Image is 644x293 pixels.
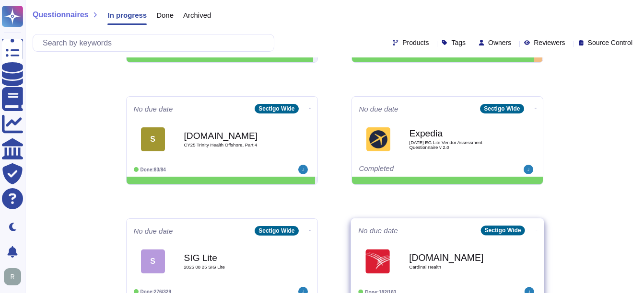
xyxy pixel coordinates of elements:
img: user [298,165,308,174]
div: Completed [359,165,477,174]
span: Tags [451,39,466,46]
span: In progress [107,11,147,19]
div: Sectigo Wide [255,104,298,113]
img: Logo [366,127,390,151]
span: Reviewers [534,39,565,46]
div: S [141,127,165,151]
span: No due date [359,105,398,113]
span: No due date [134,227,173,235]
div: Sectigo Wide [480,225,525,235]
div: Sectigo Wide [480,104,524,113]
b: Expedia [410,129,505,138]
span: Archived [183,11,211,19]
span: Products [402,39,429,46]
img: user [4,268,21,285]
span: 2025 08 25 SIG Lite [184,265,280,270]
span: Questionnaires [33,11,88,19]
span: Owners [488,39,511,46]
span: [DATE] EG Lite Vendor Assessment Questionnaire v 2.0 [410,140,505,149]
span: CY25 Trinity Health Offshore, Part 4 [184,143,280,147]
button: user [2,266,28,287]
span: No due date [134,105,173,113]
b: [DOMAIN_NAME] [409,253,506,262]
span: Source Control [588,39,632,46]
b: [DOMAIN_NAME] [184,131,280,140]
img: Logo [365,249,390,273]
img: user [524,165,533,174]
span: Done [156,11,174,19]
div: Sectigo Wide [255,226,298,236]
span: Cardinal Health [409,265,506,270]
input: Search by keywords [38,34,274,51]
div: S [141,249,165,273]
span: No due date [358,227,398,234]
span: Done: 83/84 [141,167,166,172]
b: SIG Lite [184,253,280,262]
